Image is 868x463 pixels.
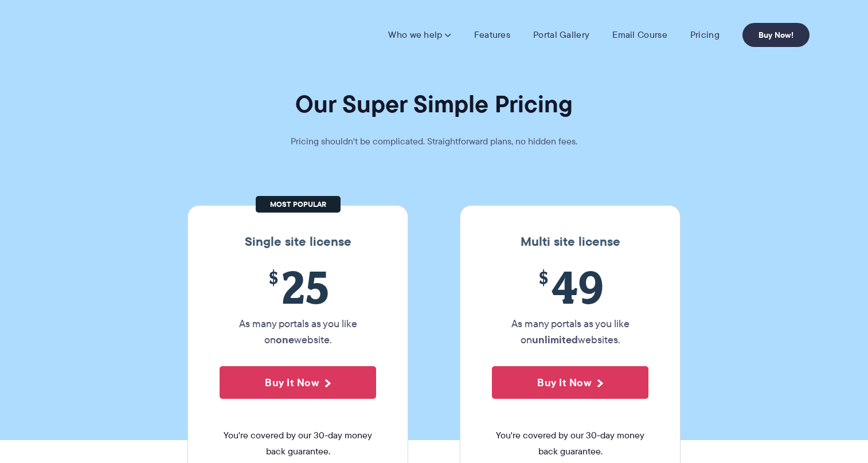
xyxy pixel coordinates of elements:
span: 49 [492,261,648,313]
button: Buy It Now [220,366,376,399]
a: Features [474,29,510,41]
p: As many portals as you like on website. [220,316,376,348]
button: Buy It Now [492,366,648,399]
a: Email Course [612,29,667,41]
strong: one [276,332,294,347]
span: 25 [220,261,376,313]
p: Pricing shouldn't be complicated. Straightforward plans, no hidden fees. [262,134,606,150]
a: Pricing [690,29,720,41]
span: You're covered by our 30-day money back guarantee. [220,427,376,460]
strong: unlimited [532,332,578,347]
a: Portal Gallery [533,29,589,41]
a: Who we help [388,29,451,41]
p: As many portals as you like on websites. [492,316,648,348]
span: You're covered by our 30-day money back guarantee. [492,427,648,460]
h3: Single site license [200,234,396,249]
a: Buy Now! [742,23,810,47]
h3: Multi site license [472,234,668,249]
